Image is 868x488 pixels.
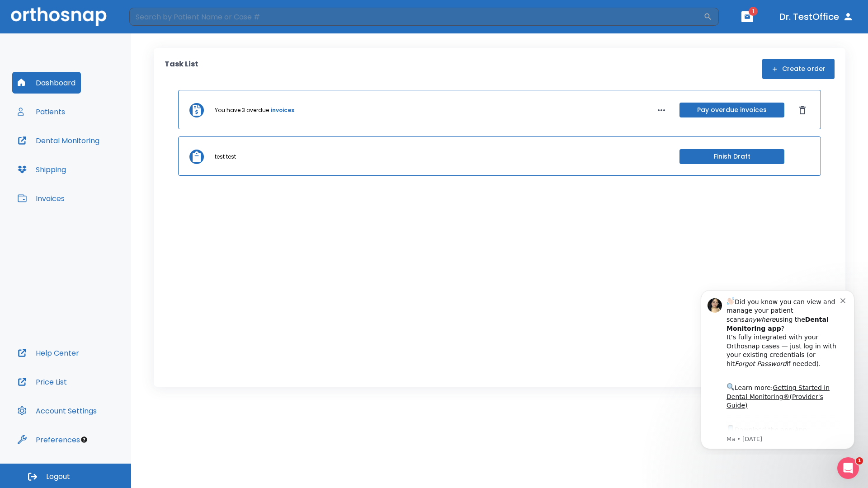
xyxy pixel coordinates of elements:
[129,8,703,26] input: Search by Patient Name or Case #
[39,142,153,188] div: Download the app: | ​ Let us know if you need help getting started!
[795,103,810,117] button: Dismiss
[749,7,758,16] span: 1
[215,106,269,114] p: You have 3 overdue
[679,103,784,117] button: Pay overdue invoices
[12,188,70,209] button: Invoices
[12,159,71,180] button: Shipping
[837,457,859,479] iframe: Intercom live chat
[12,400,102,422] button: Account Settings
[856,457,863,465] span: 1
[776,9,857,25] button: Dr. TestOffice
[11,7,107,26] img: Orthosnap
[12,342,85,364] button: Help Center
[80,436,88,444] div: Tooltip anchor
[12,72,81,94] button: Dashboard
[12,130,105,151] button: Dental Monitoring
[39,153,153,161] p: Message from Ma, sent 5w ago
[165,59,198,79] p: Task List
[12,101,71,122] button: Patients
[271,106,294,114] a: invoices
[679,149,784,164] button: Finish Draft
[46,472,70,482] span: Logout
[12,429,85,450] button: Preferences
[153,14,160,21] button: Dismiss notification
[762,59,835,79] button: Create order
[39,144,120,160] a: App Store
[12,371,72,393] button: Price List
[687,282,868,455] iframe: Intercom notifications message
[215,153,236,161] p: test test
